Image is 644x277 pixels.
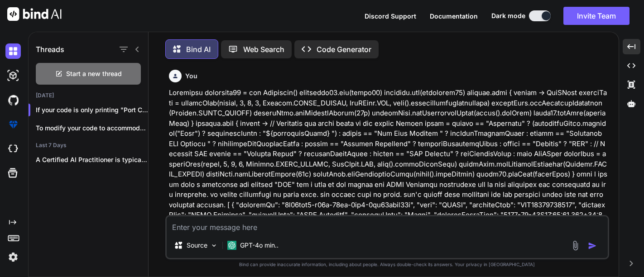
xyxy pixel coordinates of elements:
img: cloudideIcon [5,141,21,157]
span: Documentation [430,12,478,20]
h2: [DATE] [29,92,148,99]
p: Code Generator [317,44,371,55]
img: Bind AI [7,7,62,21]
img: darkAi-studio [5,68,21,83]
img: premium [5,117,21,132]
p: If your code is only printing "Port Char... [36,105,148,115]
img: GPT-4o mini [227,241,236,250]
img: settings [5,249,21,265]
img: darkChat [5,43,21,59]
h2: Last 7 Days [29,142,148,149]
p: To modify your code to accommodate the c... [36,124,148,133]
span: Start a new thread [66,69,122,78]
button: Discord Support [365,11,416,21]
p: Bind AI [186,44,211,55]
img: icon [588,241,597,250]
p: Web Search [243,44,284,55]
button: Documentation [430,11,478,21]
img: githubDark [5,92,21,108]
p: Source [187,241,207,250]
span: Dark mode [491,11,525,20]
h1: Threads [36,44,64,55]
img: attachment [570,240,581,251]
p: GPT-4o min.. [240,241,279,250]
p: A Certified AI Practitioner is typically someone... [36,155,148,164]
span: Discord Support [365,12,416,20]
h6: You [185,72,197,81]
p: Bind can provide inaccurate information, including about people. Always double-check its answers.... [165,261,609,268]
button: Invite Team [563,7,630,25]
img: Pick Models [210,242,218,249]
